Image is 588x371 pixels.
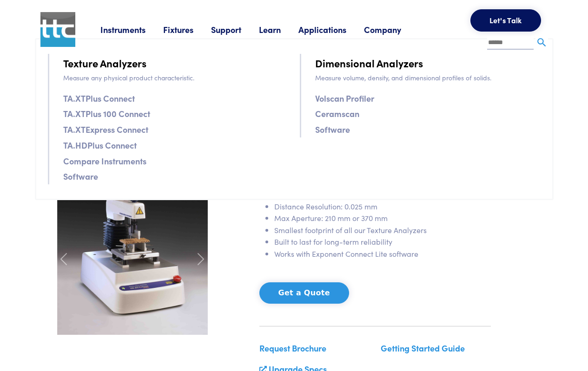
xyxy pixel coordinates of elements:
a: Getting Started Guide [381,342,465,354]
a: Company [364,24,419,35]
a: Dimensional Analyzers [315,55,423,71]
a: Support [211,24,259,35]
a: Request Brochure [259,342,326,354]
a: Texture Analyzers [63,55,146,71]
p: Measure any physical product characteristic. [63,72,289,83]
a: TA.XTPlus Connect [63,91,135,105]
li: Works with Exponent Connect Lite software [274,248,491,260]
a: Compare Instruments [63,154,146,168]
a: Software [63,169,98,183]
img: carousel-express-cracker.jpg [57,134,208,335]
a: Software [315,123,350,136]
a: Learn [259,24,298,35]
li: Max Aperture: 210 mm or 370 mm [274,212,491,224]
li: Built to last for long-term reliability [274,236,491,248]
a: Instruments [100,24,163,35]
li: Distance Resolution: 0.025 mm [274,201,491,213]
button: Let's Talk [470,9,541,32]
a: Applications [298,24,364,35]
a: TA.XTExpress Connect [63,123,148,136]
a: Ceramscan [315,107,359,120]
a: TA.XTPlus 100 Connect [63,107,150,120]
img: ttc_logo_1x1_v1.0.png [40,12,75,47]
a: TA.HDPlus Connect [63,138,137,152]
li: Smallest footprint of all our Texture Analyzers [274,224,491,236]
p: Measure volume, density, and dimensional profiles of solids. [315,72,541,83]
a: Fixtures [163,24,211,35]
button: Get a Quote [259,282,349,304]
a: Volscan Profiler [315,91,374,105]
